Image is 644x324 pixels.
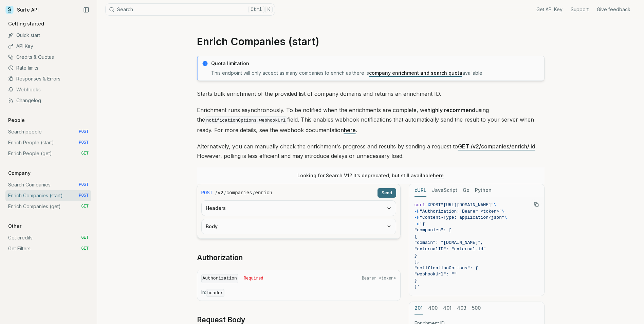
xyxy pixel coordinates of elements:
a: Give feedback [597,6,630,13]
span: { [415,234,417,239]
p: In: [201,289,396,296]
span: / [215,190,217,196]
p: Quota limitation [211,60,540,67]
a: Get API Key [536,6,563,13]
span: POST [430,202,441,208]
code: Authorization [201,274,238,283]
strong: highly recommend [427,107,475,113]
p: Company [5,170,33,177]
kbd: Ctrl [248,6,264,13]
a: Enrich People (get) GET [5,148,91,159]
span: "externalID": "external-id" [415,247,486,252]
span: POST [79,129,89,134]
button: Copy Text [531,199,541,210]
code: companies [226,190,252,196]
a: Responses & Errors [5,73,91,84]
a: Authorization [197,253,243,263]
span: } [415,278,417,283]
button: 401 [443,302,452,314]
a: here [344,127,356,133]
span: "Content-Type: application/json" [420,215,504,220]
span: GET [81,151,89,156]
a: Get credits GET [5,232,91,243]
span: "webhookUrl": "" [415,272,457,277]
span: GET [81,235,89,240]
button: Body [202,219,396,234]
button: JavaScript [432,184,457,197]
p: Other [5,223,24,230]
span: } [415,253,417,258]
button: Send [378,188,396,198]
span: / [253,190,255,196]
span: -X [425,202,430,208]
a: Credits & Quotas [5,52,91,62]
span: \ [494,202,497,208]
code: v2 [218,190,223,196]
span: Bearer <token> [362,276,396,281]
a: Support [571,6,589,13]
span: -H [415,209,420,214]
button: cURL [415,184,426,197]
button: 403 [457,302,466,314]
button: 201 [415,302,423,314]
kbd: K [265,6,273,13]
a: Changelog [5,95,91,106]
a: Enrich Companies (get) GET [5,201,91,212]
code: notificationOptions.webhookUrl [205,116,287,124]
a: Search Companies POST [5,179,91,190]
span: POST [79,140,89,145]
span: '{ [420,221,425,227]
span: GET [81,204,89,209]
span: "notificationOptions": { [415,266,478,271]
span: \ [504,215,507,220]
p: Enrichment runs asynchronously. To be notified when the enrichments are complete, we using the fi... [197,105,545,135]
p: This endpoint will only accept as many companies to enrich as there is available [211,70,540,76]
span: Required [244,276,263,281]
a: here [433,173,444,178]
a: company enrichment and search quota [369,70,462,76]
a: GET /v2/companies/enrich/:id [458,143,535,150]
button: Python [475,184,492,197]
button: Headers [202,201,396,216]
span: -d [415,221,420,227]
span: POST [79,193,89,198]
span: ], [415,259,420,264]
span: curl [415,202,425,208]
button: 400 [428,302,438,314]
button: Go [463,184,470,197]
code: enrich [255,190,272,196]
span: \ [502,209,504,214]
p: Alternatively, you can manually check the enrichment's progress and results by sending a request ... [197,142,545,161]
a: API Key [5,41,91,52]
a: Get Filters GET [5,243,91,254]
button: SearchCtrlK [105,3,275,16]
p: Looking for Search V1? It’s deprecated, but still available [297,172,444,179]
span: "domain": "[DOMAIN_NAME]", [415,240,483,245]
button: Collapse Sidebar [81,5,91,15]
a: Quick start [5,30,91,41]
a: Rate limits [5,62,91,73]
a: Search people POST [5,126,91,137]
p: Getting started [5,20,47,27]
span: POST [79,182,89,187]
span: "[URL][DOMAIN_NAME]" [441,202,494,208]
button: 500 [472,302,481,314]
span: "companies": [ [415,228,452,233]
span: "Authorization: Bearer <token>" [420,209,502,214]
a: Surfe API [5,5,39,15]
a: Enrich People (start) POST [5,137,91,148]
span: / [224,190,226,196]
span: -H [415,215,420,220]
p: People [5,117,27,124]
span: }' [415,284,420,289]
a: Webhooks [5,84,91,95]
span: POST [201,190,213,196]
code: header [206,289,225,297]
a: Enrich Companies (start) POST [5,190,91,201]
p: Starts bulk enrichment of the provided list of company domains and returns an enrichment ID. [197,89,545,98]
h1: Enrich Companies (start) [197,35,545,48]
span: GET [81,246,89,251]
